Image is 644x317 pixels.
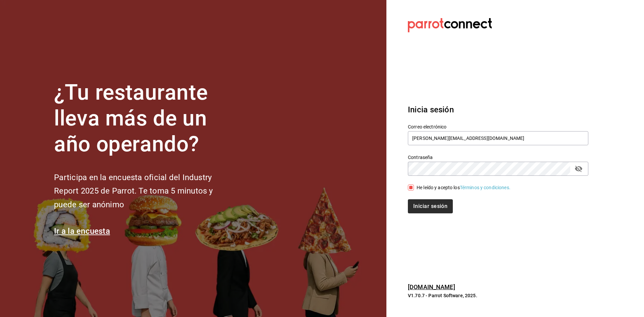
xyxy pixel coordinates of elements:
label: Correo electrónico [408,124,588,129]
div: He leído y acepto los [417,184,511,191]
p: V1.70.7 - Parrot Software, 2025. [408,292,588,299]
a: Términos y condiciones. [460,185,511,190]
a: Ir a la encuesta [54,226,110,236]
button: Iniciar sesión [408,199,453,213]
button: passwordField [573,163,584,174]
h2: Participa en la encuesta oficial del Industry Report 2025 de Parrot. Te toma 5 minutos y puede se... [54,171,235,212]
h3: Inicia sesión [408,104,588,116]
input: Ingresa tu correo electrónico [408,131,588,145]
h1: ¿Tu restaurante lleva más de un año operando? [54,80,235,157]
a: [DOMAIN_NAME] [408,283,455,290]
label: Contraseña [408,155,588,160]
